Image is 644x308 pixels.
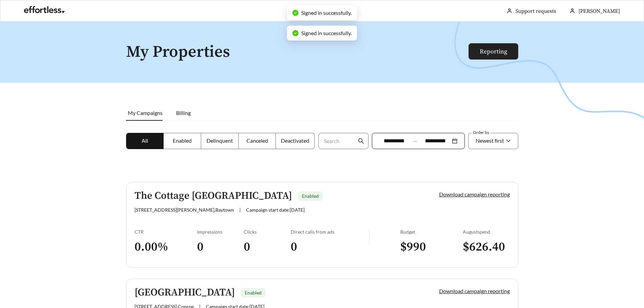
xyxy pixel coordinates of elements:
[358,138,364,144] span: search
[439,288,510,294] a: Download campaign reporting
[301,30,352,36] span: Signed in successfully.
[135,239,197,255] h3: 0.00 %
[292,10,299,16] span: check-circle
[578,8,620,15] span: [PERSON_NAME]
[412,138,418,144] span: swap-right
[301,9,352,16] span: Signed in successfully.
[245,290,262,295] span: Enabled
[302,193,319,199] span: Enabled
[135,190,292,202] h5: The Cottage [GEOGRAPHIC_DATA]
[476,137,504,144] span: Newest first
[516,8,556,15] a: Support requests
[126,182,518,268] a: The Cottage [GEOGRAPHIC_DATA]Enabled[STREET_ADDRESS][PERSON_NAME],Baytown|Campaign start date:[DA...
[244,239,291,255] h3: 0
[480,48,507,55] a: Reporting
[291,239,369,255] h3: 0
[197,239,244,255] h3: 0
[469,43,518,60] button: Reporting
[292,30,299,36] span: check-circle
[246,137,268,144] span: Canceled
[135,287,235,298] h5: [GEOGRAPHIC_DATA]
[439,191,510,197] a: Download campaign reporting
[135,207,234,213] span: [STREET_ADDRESS][PERSON_NAME] , Baytown
[463,229,510,235] div: August spend
[400,229,463,235] div: Budget
[128,110,163,116] span: My Campaigns
[126,43,469,61] h1: My Properties
[135,229,197,235] div: CTR
[412,138,418,144] span: to
[197,229,244,235] div: Impressions
[369,229,369,245] img: line
[246,207,305,213] span: Campaign start date: [DATE]
[281,137,309,144] span: Deactivated
[463,239,510,255] h3: $ 626.40
[244,229,291,235] div: Clicks
[176,110,191,116] span: Billing
[173,137,192,144] span: Enabled
[239,207,241,213] span: |
[207,137,233,144] span: Delinquent
[400,239,463,255] h3: $ 990
[291,229,369,235] div: Direct calls from ads
[142,137,148,144] span: All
